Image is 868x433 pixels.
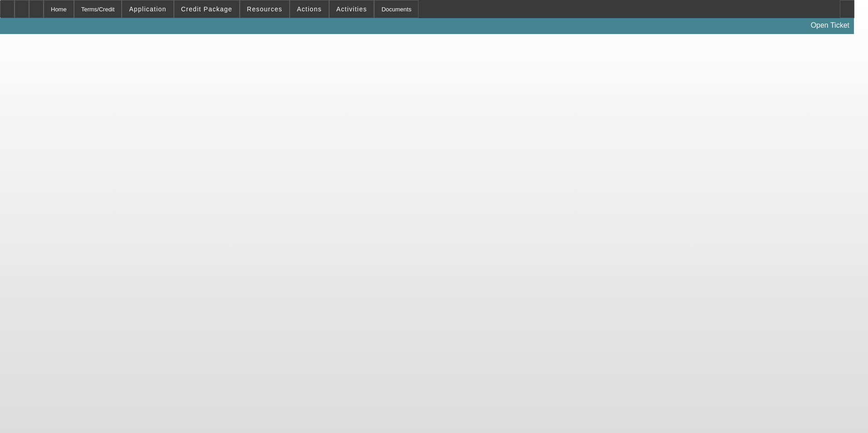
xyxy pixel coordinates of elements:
span: Application [129,5,166,13]
span: Actions [297,5,322,13]
button: Actions [290,0,329,18]
a: Open Ticket [807,18,853,33]
button: Application [122,0,173,18]
span: Resources [247,5,282,13]
button: Credit Package [174,0,239,18]
button: Activities [330,0,374,18]
span: Credit Package [181,5,232,13]
button: Resources [240,0,289,18]
span: Activities [336,5,367,13]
